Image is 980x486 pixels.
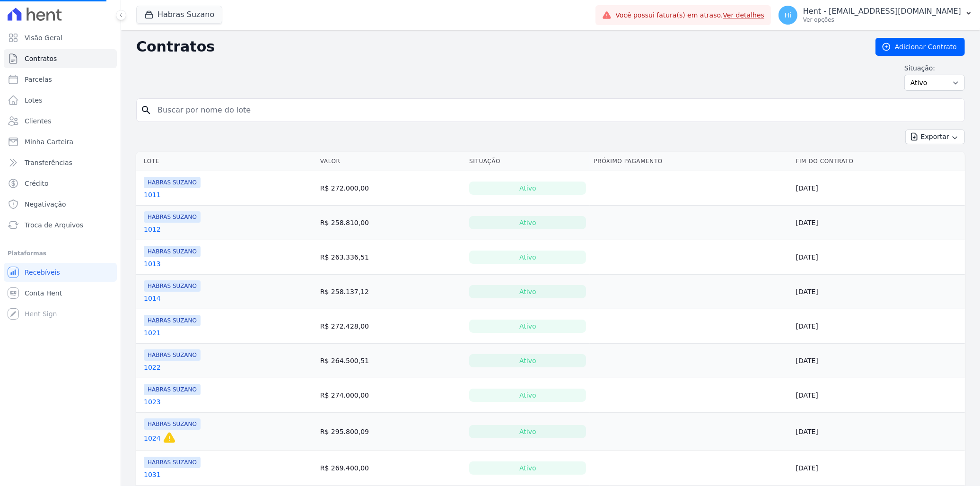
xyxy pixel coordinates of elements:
[904,63,965,73] label: Situação:
[144,418,201,430] span: HABRAS SUZANO
[25,288,62,298] span: Conta Hent
[792,152,965,171] th: Fim do Contrato
[144,225,161,234] a: 1012
[316,275,465,309] td: R$ 258.137,12
[469,285,586,298] div: Ativo
[316,206,465,240] td: R$ 258.810,00
[469,216,586,229] div: Ativo
[25,137,73,147] span: Minha Carteira
[469,389,586,402] div: Ativo
[4,216,117,234] a: Troca de Arquivos
[144,211,201,223] span: HABRAS SUZANO
[25,75,52,84] span: Parcelas
[469,354,586,367] div: Ativo
[4,28,117,47] a: Visão Geral
[25,95,43,105] span: Lotes
[25,116,51,126] span: Clientes
[144,328,161,338] a: 1021
[144,294,161,303] a: 1014
[803,7,961,16] p: Hent - [EMAIL_ADDRESS][DOMAIN_NAME]
[152,101,961,120] input: Buscar por nome do lote
[590,152,792,171] th: Próximo Pagamento
[792,275,965,309] td: [DATE]
[316,413,465,451] td: R$ 295.800,09
[136,38,860,55] h2: Contratos
[144,457,201,468] span: HABRAS SUZANO
[316,344,465,378] td: R$ 264.500,51
[4,195,117,214] a: Negativação
[792,206,965,240] td: [DATE]
[136,152,316,171] th: Lote
[465,152,590,171] th: Situação
[785,12,791,18] span: Hi
[792,344,965,378] td: [DATE]
[905,130,965,144] button: Exportar
[792,451,965,486] td: [DATE]
[4,132,117,151] a: Minha Carteira
[25,33,62,43] span: Visão Geral
[8,248,113,259] div: Plataformas
[792,171,965,206] td: [DATE]
[469,461,586,475] div: Ativo
[25,220,83,230] span: Troca de Arquivos
[316,152,465,171] th: Valor
[469,251,586,264] div: Ativo
[144,259,161,269] a: 1013
[144,470,161,479] a: 1031
[316,378,465,413] td: R$ 274.000,00
[25,179,49,188] span: Crédito
[4,263,117,282] a: Recebíveis
[316,309,465,344] td: R$ 272.428,00
[615,10,764,20] span: Você possui fatura(s) em atraso.
[792,309,965,344] td: [DATE]
[25,200,66,209] span: Negativação
[144,349,201,361] span: HABRAS SUZANO
[875,38,965,56] a: Adicionar Contrato
[4,174,117,193] a: Crédito
[316,240,465,275] td: R$ 263.336,51
[4,49,117,68] a: Contratos
[803,16,961,24] p: Ver opções
[316,451,465,486] td: R$ 269.400,00
[723,11,764,19] a: Ver detalhes
[144,384,201,395] span: HABRAS SUZANO
[144,363,161,372] a: 1022
[140,104,152,116] i: search
[469,320,586,333] div: Ativo
[792,413,965,451] td: [DATE]
[136,6,222,24] button: Habras Suzano
[469,425,586,438] div: Ativo
[316,171,465,206] td: R$ 272.000,00
[469,182,586,195] div: Ativo
[144,315,201,326] span: HABRAS SUZANO
[144,246,201,257] span: HABRAS SUZANO
[771,2,980,28] button: Hi Hent - [EMAIL_ADDRESS][DOMAIN_NAME] Ver opções
[4,70,117,89] a: Parcelas
[792,378,965,413] td: [DATE]
[144,434,161,443] a: 1024
[144,190,161,200] a: 1011
[4,153,117,172] a: Transferências
[4,91,117,110] a: Lotes
[4,112,117,130] a: Clientes
[25,158,72,167] span: Transferências
[25,54,57,63] span: Contratos
[144,397,161,407] a: 1023
[144,177,201,188] span: HABRAS SUZANO
[4,284,117,303] a: Conta Hent
[792,240,965,275] td: [DATE]
[144,280,201,292] span: HABRAS SUZANO
[25,268,60,277] span: Recebíveis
